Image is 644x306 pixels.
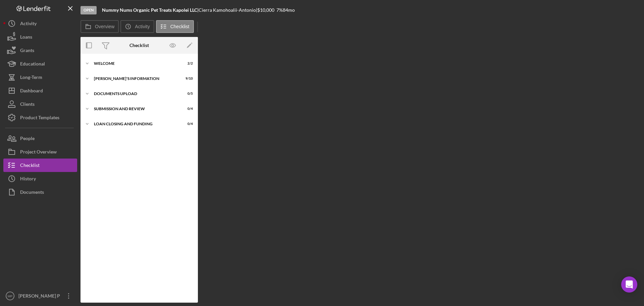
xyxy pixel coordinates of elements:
[120,20,154,33] button: Activity
[3,172,77,185] button: History
[102,7,199,13] div: |
[94,107,176,111] div: SUBMISSION AND REVIEW
[135,24,150,29] label: Activity
[20,97,35,113] div: Clients
[3,84,77,97] button: Dashboard
[3,17,77,30] button: Activity
[80,20,119,33] button: Overview
[20,111,59,126] div: Product Templates
[3,44,77,57] button: Grants
[94,61,176,65] div: WELCOME
[181,61,193,65] div: 2 / 2
[20,172,36,187] div: History
[3,71,77,84] button: Long-Term
[20,17,37,32] div: Activity
[129,43,149,48] div: Checklist
[17,289,60,304] div: [PERSON_NAME] P
[20,185,44,201] div: Documents
[3,132,77,145] button: People
[8,294,12,298] text: MP
[102,7,197,13] b: Nummy Nums Organic Pet Treats Kapolei LLC
[170,24,190,29] label: Checklist
[3,159,77,172] button: Checklist
[20,71,42,86] div: Long-Term
[283,7,295,13] div: 84 mo
[94,77,176,81] div: [PERSON_NAME]'S INFORMATION
[181,122,193,126] div: 0 / 4
[95,24,114,29] label: Overview
[3,30,77,44] button: Loans
[94,92,176,96] div: DOCUMENTS UPLOAD
[276,7,283,13] div: 7 %
[181,92,193,96] div: 0 / 5
[181,77,193,81] div: 9 / 10
[181,107,193,111] div: 0 / 4
[3,111,77,124] button: Product Templates
[20,132,35,147] div: People
[20,44,34,59] div: Grants
[80,6,97,14] div: Open
[257,7,274,13] span: $10,000
[156,20,194,33] button: Checklist
[94,122,176,126] div: LOAN CLOSING AND FUNDING
[3,57,77,71] button: Educational
[20,57,45,72] div: Educational
[20,159,40,174] div: Checklist
[3,145,77,159] button: Project Overview
[3,185,77,199] button: Documents
[20,84,43,99] div: Dashboard
[20,30,32,45] div: Loans
[3,289,77,303] button: MP[PERSON_NAME] P
[199,7,257,13] div: Cierra Kamohoalii-Antonio |
[20,145,57,160] div: Project Overview
[621,276,637,293] div: Open Intercom Messenger
[3,97,77,111] button: Clients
